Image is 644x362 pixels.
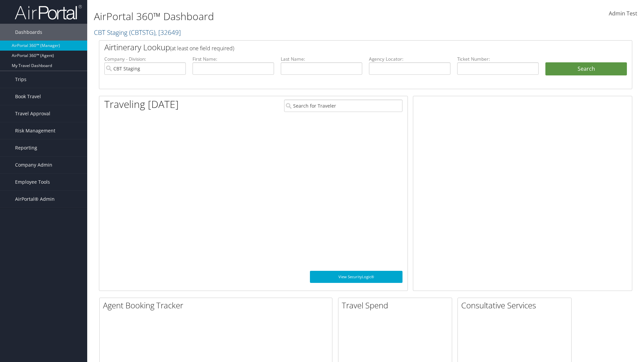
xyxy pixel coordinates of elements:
span: Admin Test [609,10,637,17]
h2: Consultative Services [461,300,571,311]
span: (at least one field required) [170,45,234,52]
span: Risk Management [15,122,55,139]
span: Reporting [15,139,37,156]
span: Book Travel [15,88,41,105]
h2: Agent Booking Tracker [103,300,332,311]
a: CBT Staging [94,28,181,37]
label: Agency Locator: [369,56,450,62]
label: Company - Division: [104,56,186,62]
h1: AirPortal 360™ Dashboard [94,9,456,23]
span: , [ 32649 ] [155,28,181,37]
h2: Travel Spend [342,300,452,311]
label: Ticket Number: [457,56,539,62]
span: Employee Tools [15,174,50,190]
label: First Name: [193,56,274,62]
h2: Airtinerary Lookup [104,42,583,53]
img: airportal-logo.png [15,4,82,20]
span: Company Admin [15,157,52,173]
span: Dashboards [15,24,42,41]
a: Admin Test [609,3,637,24]
input: Search for Traveler [284,100,402,112]
span: AirPortal® Admin [15,191,55,207]
span: Travel Approval [15,105,50,122]
label: Last Name: [281,56,362,62]
span: Trips [15,71,26,88]
h1: Traveling [DATE] [104,97,179,111]
button: Search [545,62,627,76]
a: View SecurityLogic® [310,271,402,283]
span: ( CBTSTG ) [129,28,155,37]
